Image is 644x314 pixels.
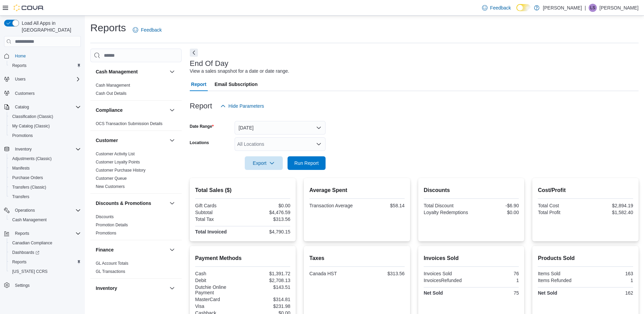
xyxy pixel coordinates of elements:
div: Transaction Average [309,203,355,208]
button: Cash Management [7,215,84,225]
button: [US_STATE] CCRS [7,267,84,276]
span: Purchase Orders [10,174,81,182]
span: Operations [15,208,35,213]
button: Reports [7,257,84,267]
div: Cash [195,271,241,276]
span: Cash Out Details [96,91,127,96]
span: GL Transactions [96,269,125,274]
input: Dark Mode [516,4,531,11]
button: Transfers [7,192,84,202]
span: OCS Transaction Submission Details [96,121,163,126]
span: Customer Queue [96,176,127,181]
span: Customers [15,91,35,96]
h3: Report [190,102,212,110]
button: My Catalog (Classic) [7,121,84,131]
div: $4,790.15 [244,229,290,234]
button: Users [1,74,84,84]
div: Lorrie Simcoe [589,4,597,12]
a: Promotions [96,231,116,235]
div: $4,476.59 [244,210,290,215]
h2: Total Sales ($) [195,186,291,194]
div: Items Refunded [538,278,584,283]
div: 1 [587,278,633,283]
button: Purchase Orders [7,173,84,182]
h3: Customer [96,137,118,144]
button: Customer [96,137,167,144]
span: Promotions [96,230,116,236]
div: MasterCard [195,297,241,302]
span: Run Report [294,160,319,167]
strong: Net Sold [424,290,443,296]
div: $1,582.40 [587,210,633,215]
div: Items Sold [538,271,584,276]
button: Adjustments (Classic) [7,154,84,163]
h2: Discounts [424,186,519,194]
a: Cash Out Details [96,91,127,96]
span: Operations [12,206,81,214]
button: Compliance [96,107,167,114]
h2: Payment Methods [195,254,291,262]
span: Adjustments (Classic) [10,155,81,163]
span: Transfers [10,193,81,201]
div: 75 [473,290,519,296]
h2: Invoices Sold [424,254,519,262]
button: Reports [7,61,84,70]
a: Feedback [130,23,164,37]
button: Canadian Compliance [7,238,84,248]
a: Canadian Compliance [10,239,55,247]
span: Reports [12,259,26,265]
button: Run Report [288,156,326,170]
span: Customer Purchase History [96,168,146,173]
span: My Catalog (Classic) [12,123,50,129]
h2: Products Sold [538,254,633,262]
a: My Catalog (Classic) [10,122,53,130]
div: -$6.90 [473,203,519,208]
a: Customer Purchase History [96,168,146,173]
a: Cash Management [96,83,130,88]
span: Canadian Compliance [10,239,81,247]
button: Cash Management [96,68,167,75]
div: Dutchie Online Payment [195,284,241,295]
a: Cash Management [10,216,49,224]
div: $58.14 [358,203,405,208]
a: Promotions [10,132,36,140]
label: Date Range [190,124,214,129]
span: Catalog [12,103,81,111]
h3: Discounts & Promotions [96,200,151,207]
div: Cash Management [90,81,182,100]
a: Customers [12,89,37,98]
a: Transfers [10,193,32,201]
a: Reports [10,62,29,70]
span: Catalog [15,104,29,110]
span: Reports [15,231,29,236]
button: Promotions [7,131,84,140]
div: Gift Cards [195,203,241,208]
a: Settings [12,281,32,290]
button: Reports [1,229,84,238]
span: My Catalog (Classic) [10,122,81,130]
div: Visa [195,303,241,309]
span: Settings [15,283,30,288]
span: Reports [10,258,81,266]
button: Catalog [1,102,84,112]
button: Users [12,75,28,83]
h3: Inventory [96,285,117,292]
span: Customers [12,89,81,97]
h2: Cost/Profit [538,186,633,194]
div: Canada HST [309,271,355,276]
button: Cash Management [168,68,176,76]
a: Classification (Classic) [10,112,56,121]
div: Discounts & Promotions [90,213,182,240]
button: Reports [12,229,32,238]
span: Classification (Classic) [12,114,53,119]
span: Home [12,52,81,60]
button: Hide Parameters [218,99,267,113]
a: Manifests [10,164,32,172]
span: Cash Management [10,216,81,224]
button: Export [245,156,283,170]
span: GL Account Totals [96,261,128,266]
a: Customer Activity List [96,152,135,156]
button: Inventory [12,145,34,153]
span: Customer Activity List [96,151,135,157]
